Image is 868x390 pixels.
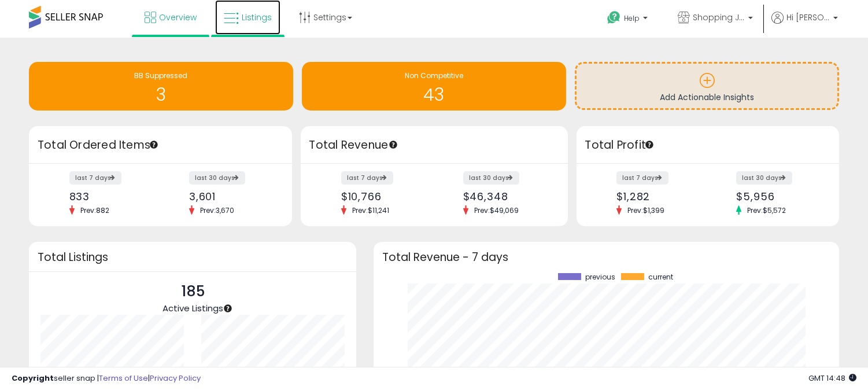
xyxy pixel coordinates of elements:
label: last 7 days [616,171,668,185]
span: previous [585,273,615,281]
span: Overview [159,12,197,23]
span: Prev: 882 [75,205,115,215]
a: Non Competitive 43 [302,62,566,111]
h3: Total Ordered Items [38,137,283,153]
div: Tooltip anchor [388,139,398,150]
a: BB Suppressed 3 [29,62,293,111]
a: Hi [PERSON_NAME] [771,12,838,38]
h3: Total Revenue - 7 days [382,253,830,262]
label: last 7 days [69,171,121,185]
span: current [648,273,673,281]
strong: Copyright [12,373,54,384]
a: Privacy Policy [150,373,201,384]
h3: Total Profit [585,137,831,153]
p: 185 [162,281,223,303]
span: BB Suppressed [135,71,188,80]
label: last 30 days [736,171,792,185]
span: Prev: $5,572 [741,205,792,215]
span: Listings [242,12,272,23]
span: Add Actionable Insights [660,91,754,103]
span: Prev: 3,670 [194,205,240,215]
a: Terms of Use [99,373,148,384]
div: 833 [69,190,152,203]
div: Tooltip anchor [149,139,159,150]
div: $5,956 [736,190,819,203]
div: 3,601 [189,190,272,203]
span: Shopping JCM [693,12,745,23]
div: $46,348 [463,190,548,203]
span: Active Listings [162,302,223,314]
span: Hi [PERSON_NAME] [786,12,830,23]
a: Add Actionable Insights [577,64,837,108]
div: $10,766 [341,190,426,203]
span: Help [624,13,640,23]
label: last 7 days [341,171,393,185]
h3: Total Revenue [309,137,559,153]
span: 2025-08-11 14:48 GMT [808,373,856,384]
span: Prev: $49,069 [468,205,525,215]
span: Non Competitive [405,71,463,80]
div: $1,282 [616,190,699,203]
span: Prev: $11,241 [346,205,395,215]
h3: Total Listings [38,253,348,262]
i: Get Help [607,10,621,25]
h1: 3 [35,85,287,104]
h1: 43 [308,85,560,104]
div: Tooltip anchor [644,139,655,150]
a: Help [598,2,659,38]
span: Prev: $1,399 [622,205,670,215]
div: seller snap | | [12,373,201,384]
label: last 30 days [189,171,245,185]
label: last 30 days [463,171,519,185]
div: Tooltip anchor [223,303,233,314]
